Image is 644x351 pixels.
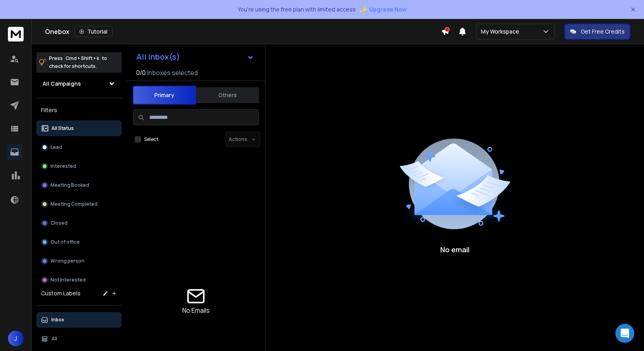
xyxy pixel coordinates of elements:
button: Closed [36,215,122,231]
button: J [8,330,24,346]
h3: Custom Labels [41,289,81,297]
p: No Emails [182,306,210,315]
h1: All Campaigns [43,80,81,88]
button: Meeting Completed [36,196,122,212]
button: Out of office [36,234,122,250]
p: Inbox [51,317,64,323]
p: Get Free Credits [581,28,625,36]
p: Out of office [51,239,80,245]
p: Press to check for shortcuts. [49,54,107,70]
button: Interested [36,158,122,174]
button: Meeting Booked [36,177,122,193]
span: Cmd + Shift + k [64,54,100,63]
button: All Status [36,120,122,136]
button: Lead [36,139,122,155]
button: Wrong person [36,253,122,269]
button: Others [196,86,259,104]
p: Lead [51,144,62,150]
p: Meeting Completed [51,201,98,207]
h1: All Inbox(s) [136,53,180,61]
h3: Filters [36,105,122,116]
h3: Inboxes selected [147,68,198,77]
button: Primary [133,86,196,105]
span: ✨ [359,4,368,15]
button: All Inbox(s) [130,49,260,65]
p: Meeting Booked [51,182,89,188]
button: Tutorial [74,26,113,37]
label: Select [144,136,158,143]
p: Wrong person [51,258,84,264]
button: Inbox [36,312,122,328]
p: Closed [51,220,68,226]
p: All [51,336,57,342]
button: ✨Upgrade Now [359,2,406,17]
p: My Workspace [481,28,522,36]
span: Upgrade Now [369,6,406,13]
button: Get Free Credits [564,24,630,39]
p: All Status [51,125,74,131]
button: All Campaigns [36,76,122,92]
p: You're using the free plan with limited access [238,6,356,13]
button: Not Interested [36,272,122,288]
div: Onebox [45,26,441,37]
p: Interested [51,163,76,169]
span: 0 / 0 [136,68,146,77]
p: Not Interested [51,277,86,283]
p: No email [440,244,469,255]
button: All [36,331,122,347]
div: Open Intercom Messenger [615,324,634,343]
